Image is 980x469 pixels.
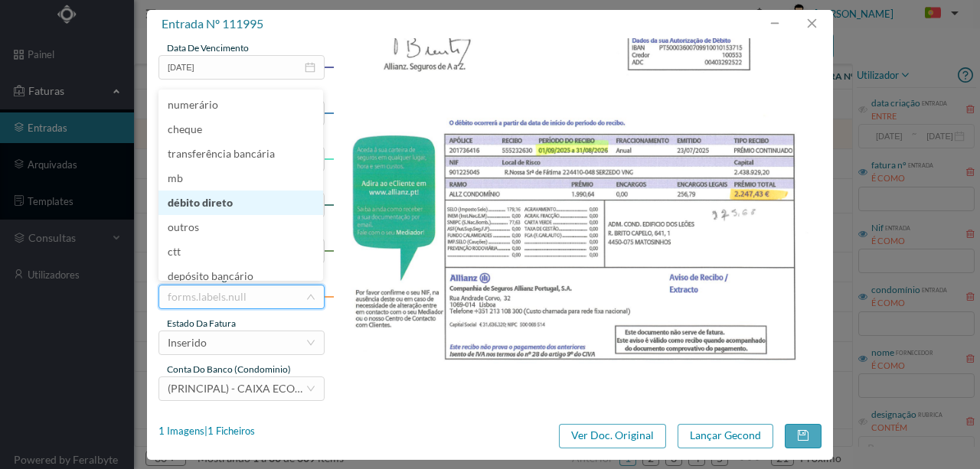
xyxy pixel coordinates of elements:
button: PT [913,2,965,26]
li: transferência bancária [158,142,323,166]
li: débito direto [158,191,323,215]
span: Formas de Pagamento [167,272,257,283]
span: entrada nº 111995 [162,16,263,31]
span: estado da fatura [167,318,236,329]
li: numerário [158,93,323,117]
span: conta do banco (condominio) [167,363,291,375]
div: 1 Imagens | 1 Ficheiros [158,424,255,439]
button: Lançar Gecond [678,424,773,448]
i: icon: down [306,338,315,347]
li: mb [158,166,323,191]
span: data de faturação [167,88,242,99]
li: ctt [158,239,323,264]
button: Ver Doc. Original [559,424,666,448]
i: icon: down [306,384,315,393]
i: icon: down [306,292,315,301]
i: icon: calendar [305,62,315,73]
span: data de vencimento [167,42,249,54]
span: (PRINCIPAL) - CAIXA ECONOMICA MONTEPIO GERAL ([FINANCIAL_ID]) [168,382,524,395]
li: outros [158,215,323,239]
li: depósito bancário [158,264,323,288]
li: cheque [158,117,323,142]
div: Inserido [168,331,207,354]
